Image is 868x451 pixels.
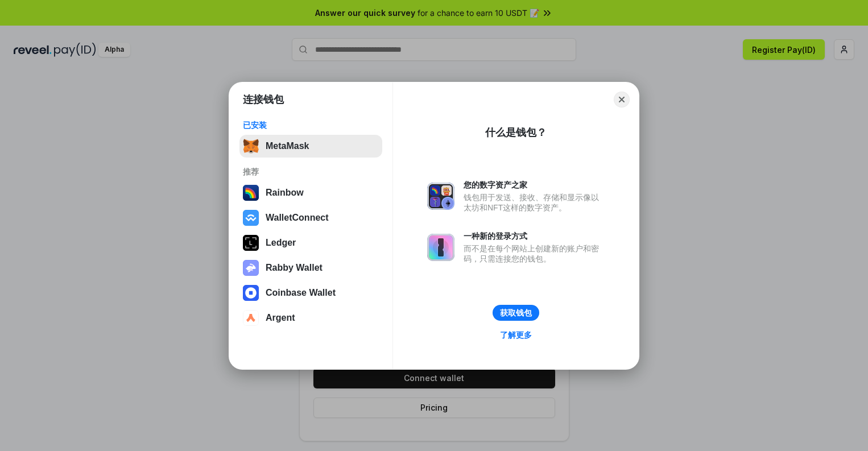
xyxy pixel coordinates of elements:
div: 获取钱包 [500,308,532,318]
div: 而不是在每个网站上创建新的账户和密码，只需连接您的钱包。 [464,243,605,264]
div: Rabby Wallet [266,263,323,273]
div: 一种新的登录方式 [464,231,605,241]
button: Close [614,92,630,107]
div: Rainbow [266,188,304,198]
button: Rabby Wallet [239,256,382,279]
img: svg+xml,%3Csvg%20width%3D%22120%22%20height%3D%22120%22%20viewBox%3D%220%200%20120%20120%22%20fil... [243,185,259,201]
div: MetaMask [266,141,309,151]
img: svg+xml,%3Csvg%20width%3D%2228%22%20height%3D%2228%22%20viewBox%3D%220%200%2028%2028%22%20fill%3D... [243,285,259,301]
div: 已安装 [243,120,379,130]
a: 了解更多 [493,328,539,342]
img: svg+xml,%3Csvg%20xmlns%3D%22http%3A%2F%2Fwww.w3.org%2F2000%2Fsvg%22%20fill%3D%22none%22%20viewBox... [243,260,259,276]
div: 了解更多 [500,330,532,340]
img: svg+xml,%3Csvg%20width%3D%2228%22%20height%3D%2228%22%20viewBox%3D%220%200%2028%2028%22%20fill%3D... [243,210,259,226]
h1: 连接钱包 [243,93,284,106]
div: Coinbase Wallet [266,288,336,298]
img: svg+xml,%3Csvg%20xmlns%3D%22http%3A%2F%2Fwww.w3.org%2F2000%2Fsvg%22%20fill%3D%22none%22%20viewBox... [427,234,454,261]
button: Coinbase Wallet [239,282,382,304]
img: svg+xml,%3Csvg%20width%3D%2228%22%20height%3D%2228%22%20viewBox%3D%220%200%2028%2028%22%20fill%3D... [243,310,259,326]
button: WalletConnect [239,206,382,229]
div: 您的数字资产之家 [464,180,605,190]
button: Rainbow [239,181,382,204]
div: 什么是钱包？ [485,126,547,139]
img: svg+xml,%3Csvg%20fill%3D%22none%22%20height%3D%2233%22%20viewBox%3D%220%200%2035%2033%22%20width%... [243,138,259,154]
button: Ledger [239,231,382,254]
div: Argent [266,313,295,323]
div: WalletConnect [266,213,329,223]
button: MetaMask [239,135,382,158]
img: svg+xml,%3Csvg%20xmlns%3D%22http%3A%2F%2Fwww.w3.org%2F2000%2Fsvg%22%20fill%3D%22none%22%20viewBox... [427,183,454,210]
button: 获取钱包 [493,305,539,321]
div: Ledger [266,238,296,248]
div: 钱包用于发送、接收、存储和显示像以太坊和NFT这样的数字资产。 [464,192,605,213]
img: svg+xml,%3Csvg%20xmlns%3D%22http%3A%2F%2Fwww.w3.org%2F2000%2Fsvg%22%20width%3D%2228%22%20height%3... [243,235,259,251]
button: Argent [239,307,382,329]
div: 推荐 [243,167,379,177]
